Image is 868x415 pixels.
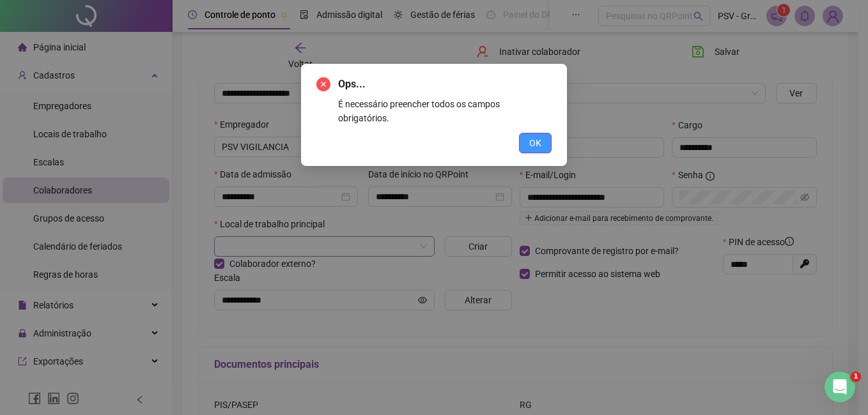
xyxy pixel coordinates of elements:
[338,99,500,123] span: É necessário preencher todos os campos obrigatórios.
[851,372,861,382] span: 1
[519,133,552,153] button: OK
[529,136,541,150] span: OK
[338,78,366,90] span: Ops...
[825,372,855,402] iframe: Intercom live chat
[316,77,330,91] span: close-circle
